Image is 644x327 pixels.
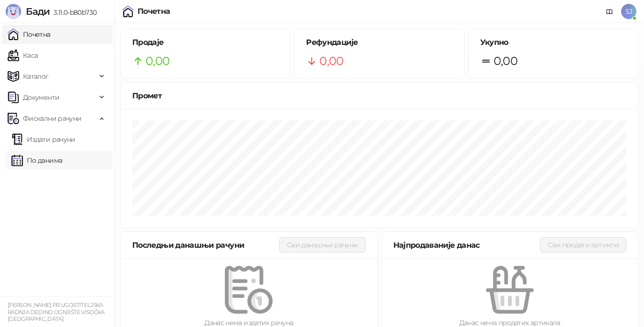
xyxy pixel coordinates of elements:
[6,4,21,19] img: Logo
[23,88,59,107] span: Документи
[540,237,626,253] button: Сви продати артикли
[132,90,626,102] div: Промет
[621,4,636,19] span: SJ
[146,52,169,70] span: 0,00
[137,8,170,15] div: Почетна
[319,52,343,70] span: 0,00
[23,109,81,128] span: Фискални рачуни
[480,37,626,48] h5: Укупно
[11,151,62,170] a: По данима
[132,239,279,251] div: Последњи данашњи рачуни
[494,52,517,70] span: 0,00
[306,37,452,48] h5: Рефундације
[50,8,96,17] span: 3.11.0-b80b730
[132,37,278,48] h5: Продаје
[11,130,75,149] a: Издати рачуни
[8,25,51,44] a: Почетна
[8,46,38,65] a: Каса
[602,4,617,19] a: Документација
[26,6,50,17] span: Бади
[23,67,49,86] span: Каталог
[393,239,540,251] div: Најпродаваније данас
[279,237,365,253] button: Сви данашњи рачуни
[8,302,105,322] small: [PERSON_NAME] PR UGOSTITELJSKA RADNJA DEDINO OGNJIŠTE VISOČKA [GEOGRAPHIC_DATA]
